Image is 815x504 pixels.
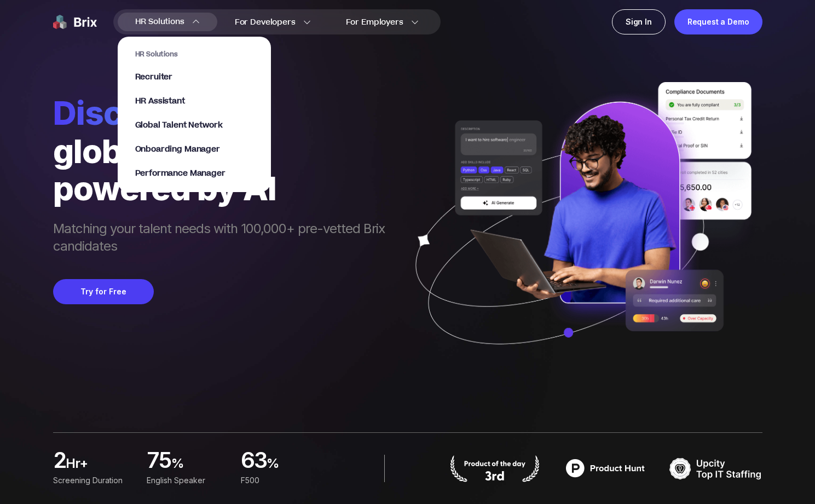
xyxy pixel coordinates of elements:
span: 75 [147,450,171,472]
span: 63 [240,450,267,472]
button: Try for Free [53,279,154,304]
img: product hunt badge [559,455,652,482]
div: powered by AI [53,170,396,207]
a: Onboarding Manager [135,144,253,155]
a: Recruiter [135,72,253,83]
span: 2 [53,450,66,472]
span: HR Assistant [135,95,185,107]
a: Global Talent Network [135,120,253,131]
span: For Employers [346,16,403,28]
div: F500 [240,474,321,486]
span: Matching your talent needs with 100,000+ pre-vetted Brix candidates [53,220,396,257]
span: HR Solutions [135,50,253,59]
a: Request a Demo [674,9,762,34]
span: Onboarding Manager [135,143,220,155]
span: Discover [53,93,396,132]
img: TOP IT STAFFING [669,455,762,482]
a: Sign In [612,9,666,34]
a: Performance Manager [135,168,253,179]
img: product hunt badge [448,455,541,482]
span: % [171,455,228,477]
div: globally [53,132,396,170]
div: Screening duration [53,474,134,486]
img: ai generate [396,82,762,376]
a: HR Assistant [135,96,253,107]
span: For Developers [235,16,296,28]
span: Recruiter [135,71,173,83]
span: Global Talent Network [135,119,223,131]
span: Performance Manager [135,167,226,179]
span: % [267,455,321,477]
span: HR Solutions [135,13,184,31]
span: hr+ [66,455,134,477]
div: English Speaker [147,474,227,486]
